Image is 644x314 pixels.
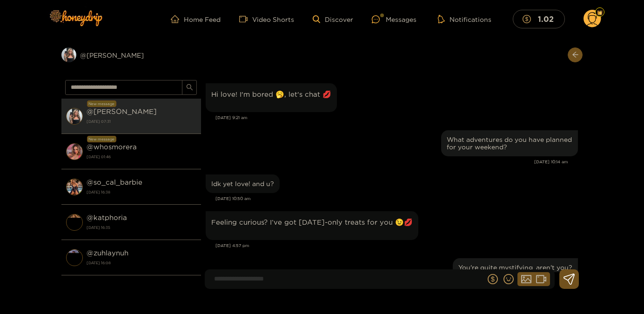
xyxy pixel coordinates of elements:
img: conversation [66,108,83,125]
div: Sep. 25, 9:21 am [206,83,337,112]
div: [DATE] 9:21 am [215,114,578,121]
div: Messages [372,14,416,25]
strong: [DATE] 16:35 [87,223,196,232]
button: search [182,80,197,95]
div: New message [87,100,116,107]
span: video-camera [239,15,252,23]
div: Idk yet love! and u? [211,180,274,187]
strong: @ katphoria [87,214,127,221]
strong: [DATE] 07:31 [87,117,196,126]
span: picture [521,274,531,284]
div: Sep. 25, 10:50 am [206,174,280,193]
strong: [DATE] 16:08 [87,259,196,267]
img: conversation [66,143,83,160]
strong: @ [PERSON_NAME] [87,107,157,115]
div: @[PERSON_NAME] [61,47,201,62]
button: dollar [486,272,500,286]
div: Sep. 26, 1:17 am [453,258,578,277]
span: smile [503,274,514,284]
button: picturevideo-camera [517,272,550,286]
span: dollar [523,15,536,23]
span: search [186,84,193,92]
div: [DATE] 10:14 am [206,159,568,165]
p: Hi love! I'm bored 🥱, let's chat 💋 [211,89,331,100]
strong: [DATE] 01:46 [87,153,196,161]
button: 1.02 [513,10,565,28]
button: Notifications [435,14,494,24]
img: conversation [66,179,83,195]
div: New message [87,136,116,142]
img: conversation [66,214,83,231]
div: What adventures do you have planned for your weekend? [447,136,572,151]
strong: @ whosmorera [87,143,137,151]
div: Sep. 25, 4:57 pm [206,211,418,240]
p: Feeling curious? I’ve got [DATE]-only treats for you 😉💋 [211,217,413,227]
strong: @ zuhlaynuh [87,249,128,257]
a: Video Shorts [239,15,294,23]
span: dollar [488,274,498,284]
a: Home Feed [171,15,221,23]
div: Sep. 25, 10:14 am [441,130,578,156]
div: You're quite mystifying, aren't you? [458,264,572,271]
img: conversation [66,249,83,266]
span: video-camera [536,274,546,284]
strong: @ so_cal_barbie [87,178,142,186]
div: [DATE] 4:57 pm [215,242,578,249]
span: arrow-left [572,51,579,59]
span: home [171,15,184,23]
img: Fan Level [597,10,603,15]
strong: [DATE] 16:38 [87,188,196,196]
div: [DATE] 10:50 am [215,195,578,202]
mark: 1.02 [537,14,555,24]
a: Discover [313,15,353,23]
button: arrow-left [568,47,583,62]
